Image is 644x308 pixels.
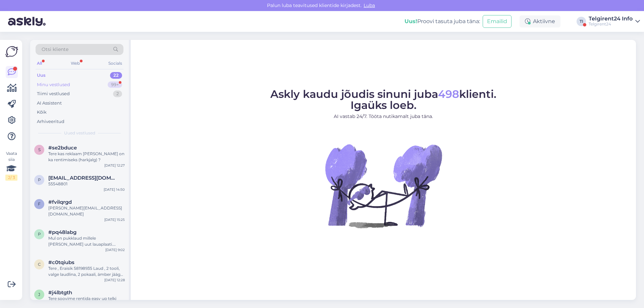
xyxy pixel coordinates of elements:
div: Kõik [37,109,47,116]
span: j [38,292,40,297]
div: Telgirent24 Info [589,16,633,21]
span: p [38,232,41,237]
div: [DATE] 14:50 [104,187,125,192]
div: Web [69,59,81,68]
div: Vaata siia [5,150,17,181]
div: 99+ [108,81,122,88]
span: Uued vestlused [64,130,95,136]
div: Minu vestlused [37,81,70,88]
span: f [38,201,41,206]
div: 2 / 3 [5,175,17,181]
div: TI [577,17,586,26]
div: Telgirent24 [589,21,633,27]
div: Tere , Eraisik 58198935 Laud , 2 tooli, valge laudlina, 2 pokaali, ämber jääga, 2 taldrikud sushi... [48,265,125,278]
div: Uus [37,72,46,79]
button: Emailid [483,15,512,28]
div: 55548801 [48,181,125,187]
div: Socials [107,59,123,68]
span: Askly kaudu jõudis sinuni juba klienti. Igaüks loeb. [270,87,496,112]
div: [DATE] 15:25 [104,217,125,222]
a: Telgirent24 InfoTelgirent24 [589,16,640,27]
span: Otsi kliente [42,46,68,53]
div: Proovi tasuta juba täna: [405,17,480,25]
div: [DATE] 9:02 [105,247,125,252]
div: AI Assistent [37,100,62,107]
span: #c0tqiubs [48,259,74,265]
div: Arhiveeritud [37,118,64,125]
div: [PERSON_NAME][EMAIL_ADDRESS][DOMAIN_NAME] [48,205,125,217]
span: #fvilqrgd [48,199,72,205]
img: Askly Logo [5,45,18,58]
div: Tiimi vestlused [37,90,70,97]
span: Luba [362,2,377,8]
span: c [38,262,41,267]
img: No Chat active [323,125,444,246]
span: p [38,177,41,182]
span: #pq48labg [48,229,76,235]
p: AI vastab 24/7. Tööta nutikamalt juba täna. [270,113,496,120]
b: Uus! [405,18,417,24]
div: Aktiivne [520,15,560,27]
div: 22 [110,72,122,79]
div: Tere soovime rentida easy up telki 3X4. Üritus on 7.06 [GEOGRAPHIC_DATA] . [48,296,125,308]
span: pisnenkoo@gmail.com [48,175,118,181]
div: [DATE] 12:28 [104,278,125,283]
span: #se2bduce [48,145,77,151]
span: s [38,147,41,152]
span: #j4lbtgth [48,290,72,296]
div: [DATE] 12:27 [104,163,125,168]
div: All [36,59,43,68]
div: Tere kas reklaam [PERSON_NAME] on ka rentimiseks (harkjalg) ? [48,151,125,163]
div: Mul on pukklaud millele [PERSON_NAME] uut lauaplaati. 80cm läbimõõt. Sobiks ka kasutatud plaat. [48,235,125,247]
div: 2 [113,90,122,97]
span: 498 [438,87,459,101]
